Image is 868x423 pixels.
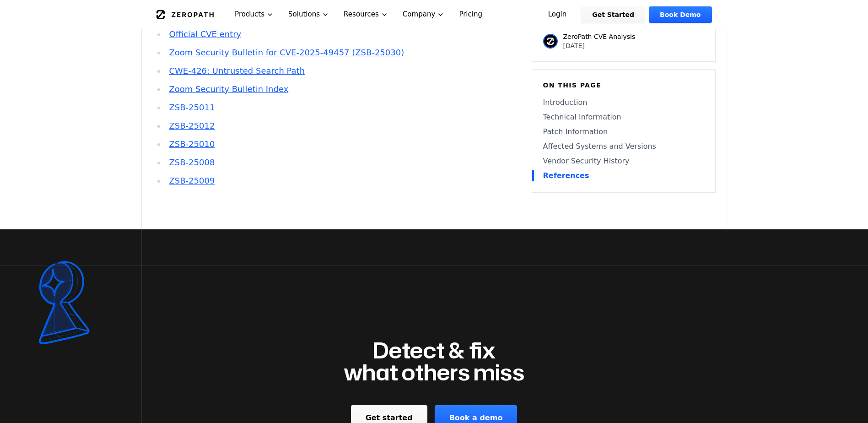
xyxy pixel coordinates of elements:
[537,6,578,23] a: Login
[543,81,704,90] h6: On this page
[543,141,704,152] a: Affected Systems and Versions
[563,32,636,41] p: ZeroPath CVE Analysis
[543,156,704,167] a: Vendor Security History
[344,339,524,383] h2: Detect & fix what others miss
[169,121,215,130] a: ZSB-25012
[169,66,305,76] a: CWE-426: Untrusted Search Path
[563,41,636,50] p: [DATE]
[543,170,704,181] a: References
[543,97,704,108] a: Introduction
[543,126,704,137] a: Patch Information
[169,48,404,57] a: Zoom Security Bulletin for CVE-2025-49457 (ZSB-25030)
[543,112,704,123] a: Technical Information
[169,103,215,112] a: ZSB-25011
[169,139,215,149] a: ZSB-25010
[169,84,288,94] a: Zoom Security Bulletin Index
[581,6,645,23] a: Get Started
[169,176,215,185] a: ZSB-25009
[649,6,712,23] a: Book Demo
[169,157,215,167] a: ZSB-25008
[543,34,558,49] img: ZeroPath CVE Analysis
[169,29,241,39] a: Official CVE entry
